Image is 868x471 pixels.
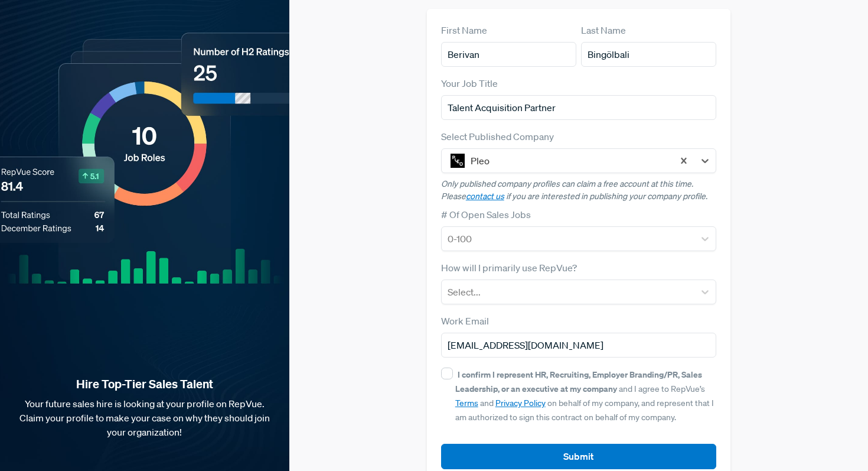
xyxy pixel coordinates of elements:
[455,369,702,394] strong: I confirm I represent HR, Recruiting, Employer Branding/PR, Sales Leadership, or an executive at ...
[495,398,546,408] a: Privacy Policy
[441,23,487,37] label: First Name
[441,95,717,120] input: Title
[451,154,465,168] img: Pleo
[441,444,717,469] button: Submit
[441,261,577,275] label: How will I primarily use RepVue?
[441,178,717,203] p: Only published company profiles can claim a free account at this time. Please if you are interest...
[441,129,554,144] label: Select Published Company
[19,397,270,439] p: Your future sales hire is looking at your profile on RepVue. Claim your profile to make your case...
[581,23,626,37] label: Last Name
[441,314,489,328] label: Work Email
[19,376,270,392] strong: Hire Top-Tier Sales Talent
[455,369,714,423] span: and I agree to RepVue’s and on behalf of my company, and represent that I am authorized to sign t...
[441,333,717,358] input: Email
[581,42,716,67] input: Last Name
[441,42,576,67] input: First Name
[466,191,504,202] a: contact us
[441,76,498,90] label: Your Job Title
[441,207,531,222] label: # Of Open Sales Jobs
[455,398,478,408] a: Terms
